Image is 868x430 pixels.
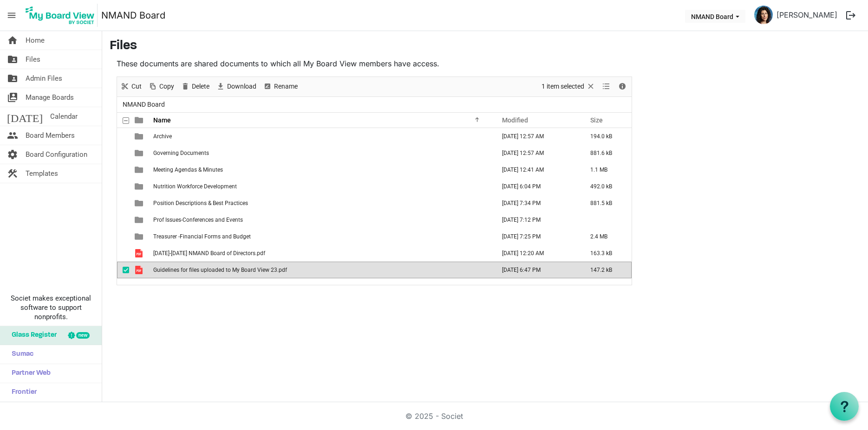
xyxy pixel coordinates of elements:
div: Download [213,77,260,96]
button: logout [841,6,861,25]
td: is template cell column header type [129,161,150,178]
td: checkbox [117,145,129,161]
td: Nutrition Workforce Development is template cell column header Name [150,178,492,195]
span: people [7,126,18,145]
td: checkbox [117,228,129,245]
span: Size [590,116,603,124]
td: June 10, 2025 12:57 AM column header Modified [492,145,581,161]
h3: Files [110,39,861,54]
div: new [76,332,90,339]
span: Prof Issues-Conferences and Events [153,217,243,223]
span: Cut [131,81,143,92]
td: is template cell column header type [129,212,150,228]
p: These documents are shared documents to which all My Board View members have access. [117,58,632,69]
div: Delete [177,77,213,96]
button: Selection [540,81,597,92]
td: is template cell column header type [129,195,150,212]
td: Treasurer -Financial Forms and Budget is template cell column header Name [150,228,492,245]
span: Nutrition Workforce Development [153,183,237,190]
td: June 10, 2025 12:57 AM column header Modified [492,128,581,145]
td: 881.5 kB is template cell column header Size [581,195,632,212]
span: Delete [191,81,210,92]
a: © 2025 - Societ [405,411,463,421]
td: August 07, 2025 7:34 PM column header Modified [492,195,581,212]
span: folder_shared [7,50,18,69]
span: Societ makes exceptional software to support nonprofits. [4,294,98,321]
td: 147.2 kB is template cell column header Size [581,262,632,278]
span: Admin Files [26,69,62,88]
span: folder_shared [7,69,18,88]
td: checkbox [117,245,129,262]
td: 194.0 kB is template cell column header Size [581,128,632,145]
span: Board Configuration [26,145,87,164]
span: Templates [26,164,58,183]
button: Rename [261,81,300,92]
span: settings [7,145,18,164]
span: Position Descriptions & Best Practices [153,200,248,206]
span: Rename [273,81,299,92]
span: Frontier [7,383,37,402]
span: Copy [158,81,175,92]
button: Cut [119,81,144,92]
td: Meeting Agendas & Minutes is template cell column header Name [150,161,492,178]
td: is template cell column header type [129,228,150,245]
span: NMAND Board [121,99,167,110]
span: Files [26,50,40,69]
span: [DATE]-[DATE] NMAND Board of Directors.pdf [153,250,265,257]
span: Guidelines for files uploaded to My Board View 23.pdf [153,267,287,273]
td: Guidelines for files uploaded to My Board View 23.pdf is template cell column header Name [150,262,492,278]
td: August 08, 2025 12:20 AM column header Modified [492,245,581,262]
td: 2.4 MB is template cell column header Size [581,228,632,245]
td: January 12, 2023 6:04 PM column header Modified [492,178,581,195]
div: Copy [145,77,177,96]
td: checkbox [117,178,129,195]
td: June 10, 2025 12:41 AM column header Modified [492,161,581,178]
button: Copy [147,81,176,92]
td: January 17, 2023 6:47 PM column header Modified [492,262,581,278]
button: Delete [179,81,211,92]
div: View [599,77,614,96]
span: Modified [502,116,528,124]
td: checkbox [117,195,129,212]
span: Archive [153,133,172,140]
td: is template cell column header type [129,128,150,145]
td: August 07, 2025 7:12 PM column header Modified [492,212,581,228]
span: Glass Register [7,326,57,345]
td: is template cell column header type [129,178,150,195]
a: My Board View Logo [23,4,101,27]
a: [PERSON_NAME] [773,6,841,24]
td: Archive is template cell column header Name [150,128,492,145]
td: Governing Documents is template cell column header Name [150,145,492,161]
td: Prof Issues-Conferences and Events is template cell column header Name [150,212,492,228]
span: home [7,31,18,50]
td: checkbox [117,128,129,145]
button: Details [616,81,629,92]
td: 881.6 kB is template cell column header Size [581,145,632,161]
span: [DATE] [7,107,43,126]
td: checkbox [117,161,129,178]
td: 492.0 kB is template cell column header Size [581,178,632,195]
button: NMAND Board dropdownbutton [685,10,745,23]
button: Download [215,81,258,92]
span: construction [7,164,18,183]
div: Cut [117,77,145,96]
span: 1 item selected [541,81,585,92]
td: Position Descriptions & Best Practices is template cell column header Name [150,195,492,212]
span: Home [26,31,45,50]
span: Partner Web [7,364,51,383]
span: Meeting Agendas & Minutes [153,167,223,173]
span: Governing Documents [153,150,209,156]
td: 163.3 kB is template cell column header Size [581,245,632,262]
span: switch_account [7,88,18,107]
div: Details [614,77,630,96]
a: NMAND Board [101,6,165,25]
div: Rename [260,77,301,96]
span: Treasurer -Financial Forms and Budget [153,233,251,240]
td: 1.1 MB is template cell column header Size [581,161,632,178]
td: is template cell column header Size [581,212,632,228]
div: Clear selection [538,77,599,96]
td: 2025-2026 NMAND Board of Directors.pdf is template cell column header Name [150,245,492,262]
button: View dropdownbutton [600,81,612,92]
td: is template cell column header type [129,145,150,161]
td: is template cell column header type [129,245,150,262]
